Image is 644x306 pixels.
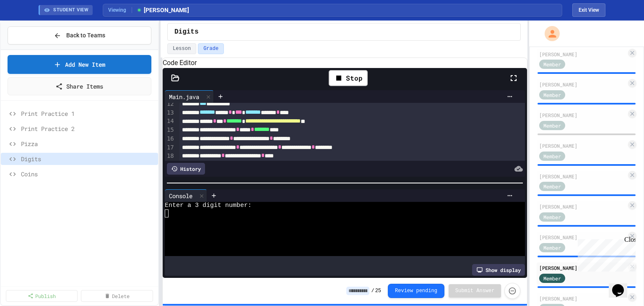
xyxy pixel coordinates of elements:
[543,122,561,129] span: Member
[472,264,525,276] div: Show display
[21,154,155,163] span: Digits
[539,233,626,241] div: [PERSON_NAME]
[165,90,214,103] div: Main.java
[543,91,561,99] span: Member
[163,58,527,68] h6: Code Editor
[108,6,132,14] span: Viewing
[8,26,151,44] button: Back to Teams
[543,244,561,251] span: Member
[165,191,197,200] div: Console
[136,6,189,15] span: [PERSON_NAME]
[543,152,561,160] span: Member
[21,124,155,133] span: Print Practice 2
[539,142,626,149] div: [PERSON_NAME]
[174,27,199,37] span: Digits
[375,288,381,294] span: 25
[539,81,626,88] div: [PERSON_NAME]
[371,288,374,294] span: /
[536,24,562,43] div: My Account
[165,144,175,152] div: 17
[165,152,175,161] div: 18
[543,213,561,221] span: Member
[167,43,196,54] button: Lesson
[198,43,224,54] button: Grade
[455,288,495,294] span: Submit Answer
[539,295,626,302] div: [PERSON_NAME]
[165,135,175,144] div: 16
[165,100,175,109] div: 12
[543,183,561,190] span: Member
[165,126,175,135] div: 15
[167,163,205,175] div: History
[504,283,520,299] button: Force resubmission of student's answer (Admin only)
[81,290,153,302] a: Delete
[53,7,88,14] span: STUDENT VIEW
[543,275,561,282] span: Member
[539,111,626,119] div: [PERSON_NAME]
[8,55,151,74] a: Add New Item
[388,284,444,298] button: Review pending
[21,170,155,178] span: Coins
[165,202,252,209] span: Enter a 3 digit number:
[539,173,626,180] div: [PERSON_NAME]
[539,50,626,58] div: [PERSON_NAME]
[165,92,203,101] div: Main.java
[6,290,78,302] a: Publish
[543,60,561,68] span: Member
[574,236,636,272] iframe: chat widget
[165,109,175,118] div: 13
[21,139,155,148] span: Pizza
[8,77,151,95] a: Share Items
[572,3,605,17] button: Exit student view
[539,203,626,210] div: [PERSON_NAME]
[66,31,105,40] span: Back to Teams
[449,284,501,298] button: Submit Answer
[3,3,58,53] div: Chat with us now!Close
[539,264,626,272] div: [PERSON_NAME]
[165,117,175,126] div: 14
[21,109,155,118] span: Print Practice 1
[329,70,368,86] div: Stop
[165,189,207,202] div: Console
[609,272,636,298] iframe: chat widget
